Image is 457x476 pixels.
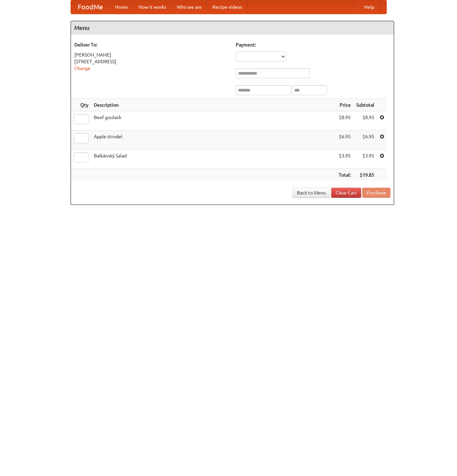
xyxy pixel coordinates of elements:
[71,0,110,14] a: FoodMe
[353,169,377,181] th: $19.85
[353,111,377,131] td: $8.95
[71,21,394,35] h4: Menu
[207,0,247,14] a: Recipe videos
[353,150,377,169] td: $3.95
[336,131,353,150] td: $6.95
[362,188,390,198] button: Purchase
[336,169,353,181] th: Total:
[74,66,90,71] a: Change
[91,150,336,169] td: Balkánský Salad
[336,150,353,169] td: $3.95
[71,99,91,111] th: Qty
[74,58,229,65] div: [STREET_ADDRESS]
[91,131,336,150] td: Apple strudel
[353,131,377,150] td: $6.95
[74,41,229,48] h5: Deliver To:
[91,111,336,131] td: Beef goulash
[336,111,353,131] td: $8.95
[91,99,336,111] th: Description
[353,99,377,111] th: Subtotal
[133,0,172,14] a: How it works
[336,99,353,111] th: Price
[359,0,380,14] a: Help
[236,41,390,48] h5: Payment:
[172,0,207,14] a: Who we are
[110,0,133,14] a: Home
[331,188,361,198] a: Clear Cart
[74,51,229,58] div: [PERSON_NAME]
[293,188,330,198] a: Back to Menu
